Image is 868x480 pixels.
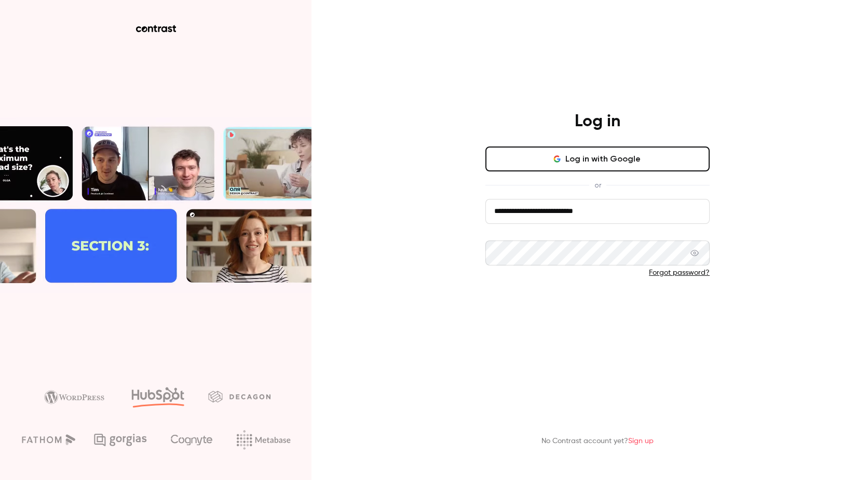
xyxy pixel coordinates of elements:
span: or [589,180,606,191]
button: Log in [485,295,710,319]
img: decagon [208,391,270,402]
p: No Contrast account yet? [541,436,654,447]
a: Sign up [628,437,654,445]
h4: Log in [575,111,620,132]
a: Forgot password? [649,269,710,276]
button: Log in with Google [485,146,710,171]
